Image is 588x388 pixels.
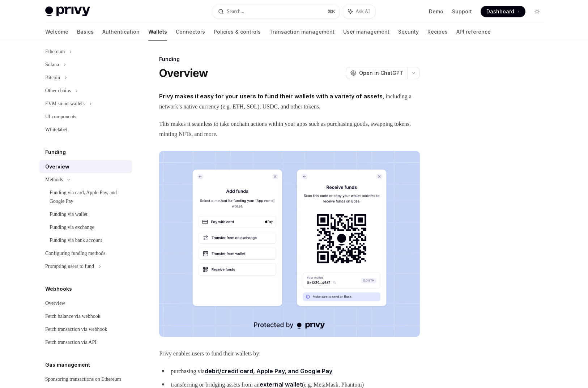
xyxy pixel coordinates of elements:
[39,373,132,386] a: Sponsoring transactions on Ethereum
[205,367,332,375] a: debit/credit card, Apple Pay, and Google Pay
[50,210,88,219] div: Funding via wallet
[45,299,65,308] div: Overview
[346,67,408,79] button: Open in ChatGPT
[159,366,420,376] li: purchasing via
[45,325,107,334] div: Fetch transaction via webhook
[456,23,491,40] a: API reference
[45,99,85,108] div: EVM smart wallets
[205,367,332,375] strong: debit/credit card, Apple Pay, and Google Pay
[45,73,60,82] div: Bitcoin
[102,23,140,40] a: Authentication
[214,23,261,40] a: Policies & controls
[39,234,132,247] a: Funding via bank account
[50,223,94,232] div: Funding via exchange
[45,86,71,95] div: Other chains
[429,8,443,15] a: Demo
[176,23,205,40] a: Connectors
[269,23,335,40] a: Transaction management
[50,188,128,206] div: Funding via card, Apple Pay, and Google Pay
[343,23,389,40] a: User management
[45,361,90,369] h5: Gas management
[39,336,132,349] a: Fetch transaction via API
[39,123,132,136] a: Whitelabel
[45,285,72,293] h5: Webhooks
[45,249,105,258] div: Configuring funding methods
[427,23,448,40] a: Recipes
[159,93,383,100] strong: Privy makes it easy for your users to fund their wallets with a variety of assets
[45,7,90,17] img: light logo
[45,338,97,347] div: Fetch transaction via API
[45,148,66,157] h5: Funding
[45,375,121,384] div: Sponsoring transactions on Ethereum
[45,60,59,69] div: Solana
[159,56,420,63] div: Funding
[39,221,132,234] a: Funding via exchange
[343,5,375,18] button: Ask AI
[39,323,132,336] a: Fetch transaction via webhook
[159,91,420,112] span: , including a network’s native currency (e.g. ETH, SOL), USDC, and other tokens.
[45,125,67,134] div: Whitelabel
[50,236,102,245] div: Funding via bank account
[355,8,370,15] span: Ask AI
[45,23,68,40] a: Welcome
[359,69,403,77] span: Open in ChatGPT
[213,5,340,18] button: Search...⌘K
[531,6,543,17] button: Toggle dark mode
[159,349,420,359] span: Privy enables users to fund their wallets by:
[39,247,132,260] a: Configuring funding methods
[328,9,335,14] span: ⌘ K
[227,7,244,16] div: Search...
[481,6,525,17] a: Dashboard
[148,23,167,40] a: Wallets
[39,110,132,123] a: UI components
[45,112,76,121] div: UI components
[260,381,302,388] strong: external wallet
[39,310,132,323] a: Fetch balance via webhook
[159,67,208,80] h1: Overview
[159,151,420,337] img: images/Funding.png
[45,312,101,321] div: Fetch balance via webhook
[398,23,419,40] a: Security
[159,119,420,139] span: This makes it seamless to take onchain actions within your apps such as purchasing goods, swappin...
[39,186,132,208] a: Funding via card, Apple Pay, and Google Pay
[486,8,514,15] span: Dashboard
[45,162,69,171] div: Overview
[39,208,132,221] a: Funding via wallet
[77,23,94,40] a: Basics
[39,297,132,310] a: Overview
[452,8,472,15] a: Support
[39,160,132,173] a: Overview
[45,262,94,271] div: Prompting users to fund
[45,175,63,184] div: Methods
